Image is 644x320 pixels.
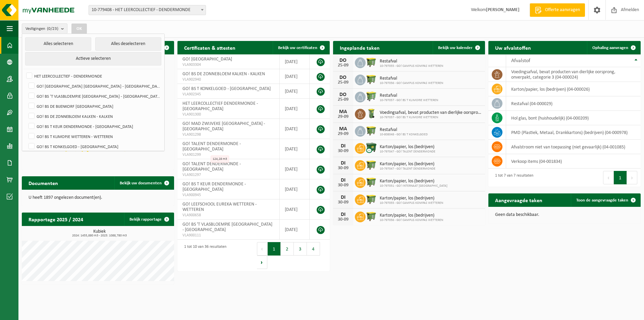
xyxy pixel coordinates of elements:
td: hol glas, bont (huishoudelijk) (04-000209) [506,111,641,125]
td: afvalstroom niet van toepassing (niet gevaarlijk) (04-001085) [506,140,641,154]
img: WB-0660-HPE-GN-51 [366,91,377,102]
button: 3 [294,242,307,256]
span: Karton/papier, los (bedrijven) [380,213,443,218]
span: 10-797051 - GO! INTERNAAT [GEOGRAPHIC_DATA] [380,184,447,188]
label: GO! [GEOGRAPHIC_DATA] [GEOGRAPHIC_DATA] - [GEOGRAPHIC_DATA] [27,81,161,91]
a: Bekijk uw kalender [433,41,484,54]
div: 30-09 [336,166,350,171]
span: VLA901300 [182,112,274,117]
td: [DATE] [280,54,310,69]
h2: Uw afvalstoffen [488,41,538,54]
div: MA [336,109,350,115]
span: GO! MAD ZWIJVEKE [GEOGRAPHIC_DATA] - [GEOGRAPHIC_DATA] [182,121,265,132]
h3: Kubiek [25,229,174,237]
p: Geen data beschikbaar. [495,213,634,217]
img: WB-1100-HPE-GN-50 [366,176,377,188]
button: Alles deselecteren [95,37,161,51]
span: Restafval [380,127,428,133]
td: [DATE] [280,84,310,99]
label: GO! BS DE BIJENKORF [GEOGRAPHIC_DATA] [27,101,161,111]
span: Restafval [380,59,443,64]
div: DO [336,75,350,80]
a: Ophaling aanvragen [587,41,640,54]
button: Vestigingen(0/23) [22,24,67,34]
span: 10-779408 - HET LEERCOLLECTIEF - DENDERMONDE [89,5,206,15]
h2: Documenten [22,176,65,189]
td: restafval (04-000029) [506,96,641,111]
span: GO! BS DE ZONNEBLOEM KALKEN - KALKEN [182,72,265,77]
button: 2 [281,242,294,256]
span: Karton/papier, los (bedrijven) [380,162,435,167]
a: Bekijk uw documenten [114,176,173,190]
span: 10-797056 - GO! CAMPUS KOMPAS WETTEREN [380,81,443,85]
div: 30-09 [336,200,350,205]
span: 2024: 1455,880 m3 - 2025: 1088,780 m3 [25,234,174,237]
td: [DATE] [280,179,310,199]
p: U heeft 1897 ongelezen document(en). [29,195,167,200]
span: Ophaling aanvragen [592,46,628,50]
span: Bekijk uw documenten [120,181,162,185]
td: verkoop items (04-001834) [506,154,641,169]
button: Next [257,256,267,269]
img: WB-1100-HPE-GN-51 [366,125,377,136]
span: Afvalstof [511,58,530,63]
a: Bekijk rapportage [124,213,173,226]
td: [DATE] [280,119,310,139]
label: GO! BS T KEUR DENDERMONDE - [GEOGRAPHIC_DATA] [27,121,161,131]
h2: Aangevraagde taken [488,193,549,207]
span: GO! BS T KEUR DENDERMONDE - [GEOGRAPHIC_DATA] [182,182,246,192]
label: GO! BS T KLIMOPJE WETTEREN - WETTEREN [27,131,161,141]
img: WB-1100-HPE-GN-51 [366,56,377,68]
h2: Ingeplande taken [333,41,386,54]
td: [DATE] [280,220,310,240]
img: WB-0140-HPE-GN-50 [366,108,377,119]
span: Toon de aangevraagde taken [576,198,628,202]
div: DI [336,161,350,166]
button: OK [71,24,87,34]
span: VLA900111 [182,233,274,238]
button: Next [627,171,637,184]
div: DI [336,212,350,217]
div: 30-09 [336,149,350,153]
td: karton/papier, los (bedrijven) (04-000026) [506,82,641,96]
label: GO! BS T KONKELGOED - [GEOGRAPHIC_DATA] [27,141,161,151]
div: DI [336,143,350,149]
span: Restafval [380,76,443,81]
span: Bekijk uw kalender [438,46,473,50]
button: Previous [257,242,268,256]
td: PMD (Plastiek, Metaal, Drankkartons) (bedrijven) (04-000978) [506,125,641,140]
td: [DATE] [280,69,310,84]
a: Offerte aanvragen [530,3,585,17]
span: 10-797056 - GO! CAMPUS KOMPAS WETTEREN [380,218,443,222]
span: VLA900658 [182,213,274,218]
span: HET LEERCOLLECTIEF DENDERMONDE - [GEOGRAPHIC_DATA] [182,101,258,111]
span: 10-797055 - GO! CAMPUS KOMPAS WETTEREN [380,201,443,205]
div: 30-09 [336,183,350,188]
span: 10-808048 - GO! BS T KONKELGOED [380,133,428,137]
td: [DATE] [280,159,310,179]
div: DI [336,195,350,200]
span: 10-797055 - GO! CAMPUS KOMPAS WETTEREN [380,64,443,68]
span: VLA902345 [182,92,274,97]
span: GO! TALENT DENDERMONDE - [GEOGRAPHIC_DATA] [182,162,241,172]
td: voedingsafval, bevat producten van dierlijke oorsprong, onverpakt, categorie 3 (04-000024) [506,67,641,82]
img: WB-1100-CU [366,142,377,153]
span: Offerte aanvragen [543,7,582,13]
span: 10-797057 - GO! BS T KLIMOPJE WETTEREN [380,98,438,102]
span: VLA903304 [182,62,274,67]
td: [DATE] [280,199,310,220]
a: Toon de aangevraagde taken [571,193,640,207]
label: GO! BS 'T VLASBLOEMPJE [GEOGRAPHIC_DATA] - [GEOGRAPHIC_DATA] [27,91,161,101]
span: VLA901299 [182,152,274,157]
span: Vestigingen [25,24,58,34]
div: 25-09 [336,63,350,68]
div: DO [336,92,350,97]
count: (0/23) [47,27,58,31]
strong: [PERSON_NAME] [486,7,520,12]
span: Bekijk uw certificaten [278,46,317,50]
h2: Rapportage 2025 / 2024 [22,213,90,226]
span: VLA902940 [182,77,274,82]
button: 1 [268,242,281,256]
span: GO! [GEOGRAPHIC_DATA] [182,57,232,62]
span: 10-797047 - GO! TALENT DENDERMONDE [380,167,435,171]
